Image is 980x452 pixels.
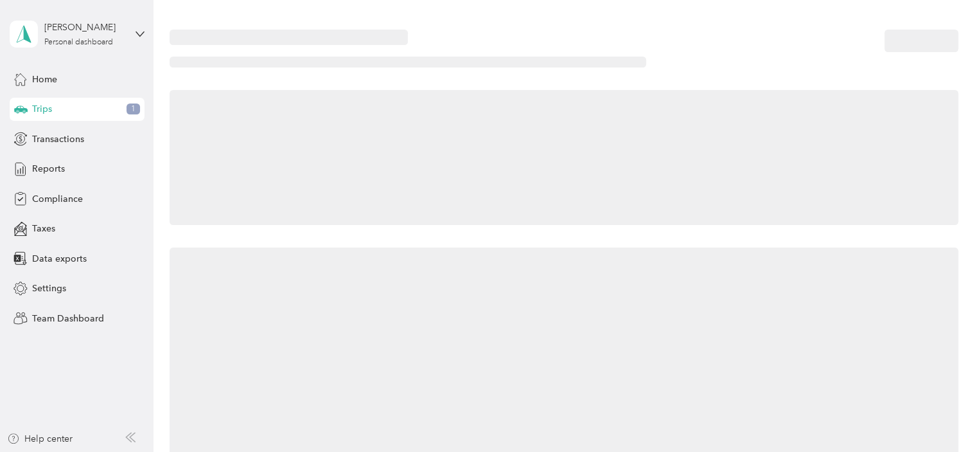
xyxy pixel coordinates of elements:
span: Trips [32,102,52,116]
span: Home [32,73,57,86]
span: Team Dashboard [32,312,104,325]
span: Transactions [32,132,84,146]
span: Taxes [32,222,55,235]
span: Reports [32,162,65,176]
span: Data exports [32,252,87,266]
iframe: Everlance-gr Chat Button Frame [908,380,980,452]
div: Personal dashboard [44,39,113,46]
span: Settings [32,282,66,295]
div: [PERSON_NAME] [44,21,125,34]
span: Compliance [32,192,83,206]
button: Help center [7,432,73,446]
span: 1 [127,104,140,115]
